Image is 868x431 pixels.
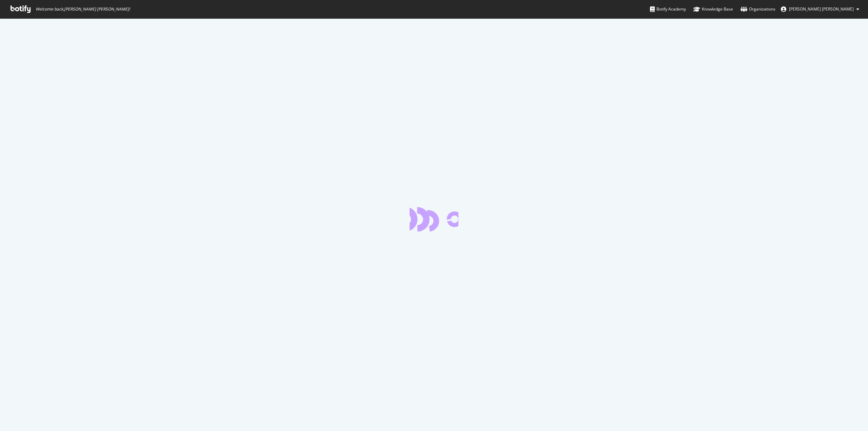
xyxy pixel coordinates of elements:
span: Alina Paula Danci [789,6,854,12]
div: Knowledge Base [693,6,733,13]
div: animation [410,207,458,231]
span: Welcome back, [PERSON_NAME] [PERSON_NAME] ! [36,6,130,12]
div: Botify Academy [650,6,686,13]
button: [PERSON_NAME] [PERSON_NAME] [775,4,865,15]
div: Organizations [741,6,775,13]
